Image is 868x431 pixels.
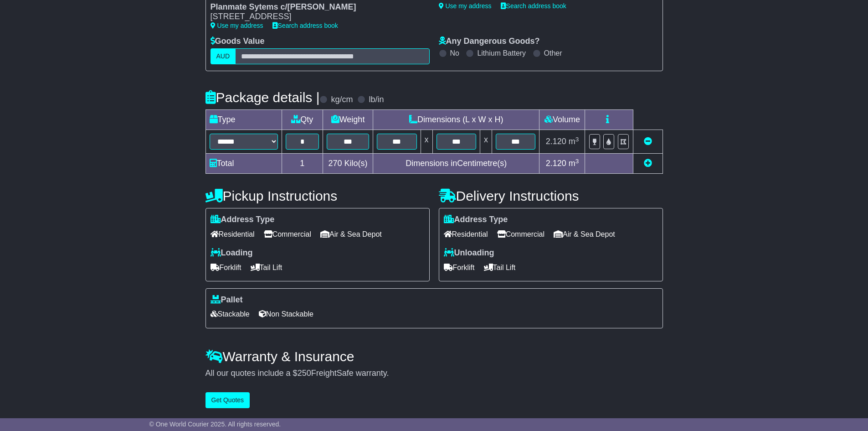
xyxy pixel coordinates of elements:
[205,90,320,105] h4: Package details |
[264,227,311,241] span: Commercial
[211,2,421,12] div: Planmate Sytems c/[PERSON_NAME]
[644,159,652,168] a: Add new item
[439,188,663,203] h4: Delivery Instructions
[211,260,241,275] span: Forklift
[282,110,323,130] td: Qty
[211,248,253,258] label: Loading
[554,227,615,241] span: Air & Sea Depot
[211,215,275,225] label: Address Type
[149,421,281,428] span: © One World Courier 2025. All rights reserved.
[211,48,236,64] label: AUD
[575,136,579,143] sup: 3
[298,369,311,378] span: 250
[323,154,373,174] td: Kilo(s)
[439,2,492,10] a: Use my address
[546,159,566,168] span: 2.120
[484,260,516,275] span: Tail Lift
[439,36,540,47] label: Any Dangerous Goods?
[539,110,585,130] td: Volume
[211,307,250,321] span: Stackable
[211,227,255,241] span: Residential
[251,260,282,275] span: Tail Lift
[373,154,539,174] td: Dimensions in Centimetre(s)
[205,349,663,364] h4: Warranty & Insurance
[644,137,652,146] a: Remove this item
[444,227,488,241] span: Residential
[211,22,263,29] a: Use my address
[282,154,323,174] td: 1
[444,215,508,225] label: Address Type
[501,2,566,10] a: Search address book
[450,49,459,57] label: No
[205,392,250,408] button: Get Quotes
[329,159,342,168] span: 270
[444,260,475,275] span: Forklift
[205,154,282,174] td: Total
[205,369,663,379] div: All our quotes include a $ FreightSafe warranty.
[211,12,421,22] div: [STREET_ADDRESS]
[569,137,579,146] span: m
[331,95,353,105] label: kg/cm
[480,130,492,154] td: x
[575,158,579,165] sup: 3
[259,307,313,321] span: Non Stackable
[205,188,430,203] h4: Pickup Instructions
[569,159,579,168] span: m
[320,227,382,241] span: Air & Sea Depot
[272,22,338,29] a: Search address book
[211,295,243,305] label: Pallet
[323,110,373,130] td: Weight
[544,49,562,57] label: Other
[477,49,526,57] label: Lithium Battery
[421,130,432,154] td: x
[369,95,384,105] label: lb/in
[205,110,282,130] td: Type
[497,227,544,241] span: Commercial
[546,137,566,146] span: 2.120
[444,248,494,258] label: Unloading
[373,110,539,130] td: Dimensions (L x W x H)
[211,36,265,47] label: Goods Value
